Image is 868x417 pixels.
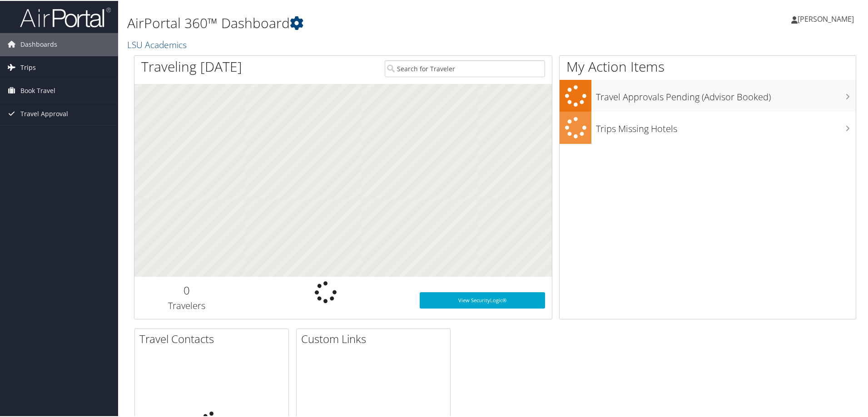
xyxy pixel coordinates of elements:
span: Dashboards [20,32,57,55]
span: Travel Approval [20,102,68,124]
a: LSU Academics [127,38,189,50]
span: Trips [20,55,36,78]
h1: Traveling [DATE] [141,56,242,75]
a: Travel Approvals Pending (Advisor Booked) [560,79,856,111]
h1: My Action Items [560,56,856,75]
span: Book Travel [20,78,55,101]
h2: Custom Links [301,330,450,346]
a: Trips Missing Hotels [560,111,856,143]
h3: Travel Approvals Pending (Advisor Booked) [596,85,856,103]
a: [PERSON_NAME] [791,5,863,32]
h2: 0 [141,282,232,297]
a: View SecurityLogic® [420,291,545,308]
span: [PERSON_NAME] [798,13,854,23]
h3: Trips Missing Hotels [596,117,856,134]
h2: Travel Contacts [139,330,288,346]
input: Search for Traveler [385,59,545,76]
h3: Travelers [141,299,232,311]
h1: AirPortal 360™ Dashboard [127,13,618,32]
img: airportal-logo.png [20,6,111,27]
